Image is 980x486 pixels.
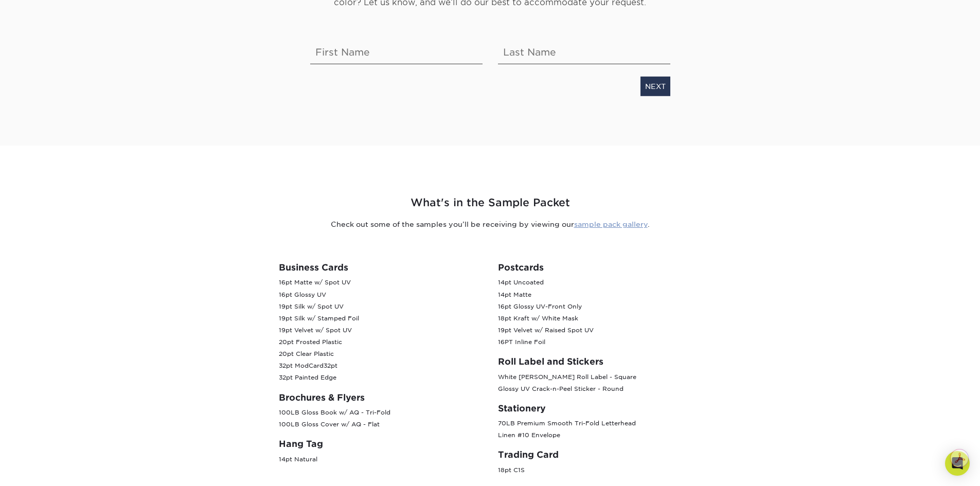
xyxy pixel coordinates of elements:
p: 14pt Uncoated 14pt Matte 16pt Glossy UV-Front Only 18pt Kraft w/ White Mask 19pt Velvet w/ Raised... [498,277,702,348]
p: 18pt C1S [498,464,702,476]
h2: What's in the Sample Packet [189,195,791,211]
p: 16pt Matte w/ Spot UV 16pt Glossy UV 19pt Silk w/ Spot UV 19pt Silk w/ Stamped Foil 19pt Velvet w... [279,277,483,384]
h3: Hang Tag [279,439,483,449]
h3: Trading Card [498,449,702,460]
h3: Postcards [498,262,702,273]
p: 14pt Natural [279,454,483,465]
h3: Business Cards [279,262,483,273]
a: sample pack gallery [574,220,648,228]
h3: Brochures & Flyers [279,392,483,403]
a: NEXT [640,77,670,96]
p: 70LB Premium Smooth Tri-Fold Letterhead Linen #10 Envelope [498,418,702,441]
h3: Roll Label and Stickers [498,356,702,367]
p: White [PERSON_NAME] Roll Label - Square Glossy UV Crack-n-Peel Sticker - Round [498,371,702,395]
p: Check out some of the samples you’ll be receiving by viewing our . [189,219,791,229]
h3: Stationery [498,403,702,413]
div: Open Intercom Messenger [945,451,970,476]
p: 100LB Gloss Book w/ AQ - Tri-Fold 100LB Gloss Cover w/ AQ - Flat [279,407,483,430]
